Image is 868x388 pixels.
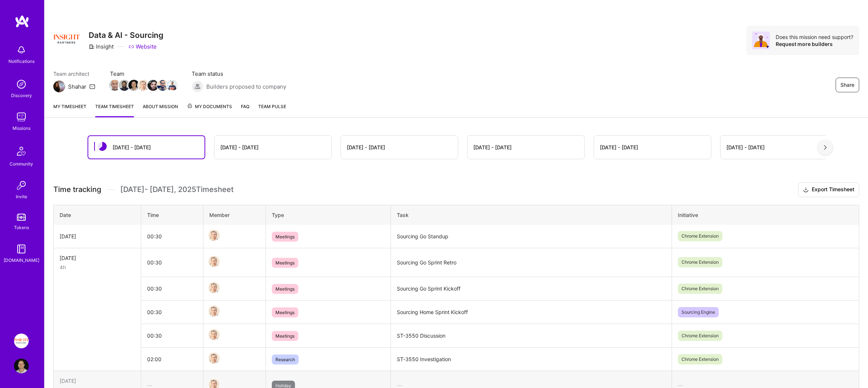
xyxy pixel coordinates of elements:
[776,40,853,47] div: Request more builders
[258,104,286,109] span: Team Pulse
[113,143,151,151] div: [DATE] - [DATE]
[95,103,134,117] a: Team timesheet
[147,80,159,91] img: Team Member Avatar
[138,80,149,91] img: Team Member Avatar
[148,79,158,92] a: Team Member Avatar
[209,328,219,341] a: Team Member Avatar
[272,284,298,294] span: Meetings
[120,185,234,194] span: [DATE] - [DATE] , 2025 Timesheet
[209,282,220,293] img: Team Member Avatar
[391,277,672,300] td: Sourcing Go Sprint Kickoff
[141,248,203,277] td: 00:30
[391,348,672,371] td: ST-3550 Investigation
[209,306,220,317] img: Team Member Avatar
[15,15,29,28] img: logo
[391,300,672,324] td: Sourcing Home Sprint Kickoff
[752,32,770,49] img: Avatar
[54,205,141,225] th: Date
[209,281,219,294] a: Team Member Avatar
[798,182,859,197] button: Export Timesheet
[110,70,177,78] span: Team
[60,377,135,385] div: [DATE]
[266,205,391,225] th: Type
[258,103,286,117] a: Team Pulse
[53,185,101,194] span: Time tracking
[209,305,219,317] a: Team Member Avatar
[143,103,178,117] a: About Mission
[14,43,29,57] img: bell
[53,26,80,52] img: Company Logo
[157,80,168,91] img: Team Member Avatar
[53,70,95,78] span: Team architect
[241,103,249,117] a: FAQ
[678,257,722,267] span: Chrome Extension
[678,354,722,364] span: Chrome Extension
[14,224,29,231] div: Tokens
[192,70,286,78] span: Team status
[209,255,219,268] a: Team Member Avatar
[98,142,107,151] img: status icon
[8,57,35,65] div: Notifications
[60,254,135,262] div: [DATE]
[192,81,203,92] img: Builders proposed to company
[187,103,232,117] a: My Documents
[672,205,859,225] th: Initiative
[272,331,298,341] span: Meetings
[824,145,827,150] img: right
[209,329,220,340] img: Team Member Avatar
[10,160,33,168] div: Community
[89,43,114,50] div: Insight
[16,193,27,200] div: Invite
[141,205,203,225] th: Time
[776,33,853,40] div: Does this mission need support?
[678,307,719,317] span: Sourcing Engine
[391,324,672,348] td: ST-3550 Discussion
[13,124,31,132] div: Missions
[14,77,29,92] img: discovery
[4,256,39,264] div: [DOMAIN_NAME]
[141,300,203,324] td: 00:30
[139,79,148,92] a: Team Member Avatar
[89,31,163,40] h3: Data & AI - Sourcing
[53,81,65,92] img: Team Architect
[129,79,139,92] a: Team Member Avatar
[678,284,722,294] span: Chrome Extension
[473,143,512,151] div: [DATE] - [DATE]
[391,205,672,225] th: Task
[141,324,203,348] td: 00:30
[272,307,298,317] span: Meetings
[272,258,298,268] span: Meetings
[89,44,95,50] i: icon CompanyGray
[120,79,129,92] a: Team Member Avatar
[167,79,177,92] a: Team Member Avatar
[68,83,86,90] div: Shahar
[840,81,854,89] span: Share
[110,79,120,92] a: Team Member Avatar
[726,143,765,151] div: [DATE] - [DATE]
[203,205,266,225] th: Member
[209,256,220,267] img: Team Member Avatar
[209,352,219,364] a: Team Member Avatar
[836,78,859,92] button: Share
[206,83,286,90] span: Builders proposed to company
[109,80,120,91] img: Team Member Avatar
[128,80,139,91] img: Team Member Avatar
[11,92,32,99] div: Discovery
[391,225,672,248] td: Sourcing Go Standup
[347,143,385,151] div: [DATE] - [DATE]
[391,248,672,277] td: Sourcing Go Sprint Retro
[60,232,135,240] div: [DATE]
[12,359,31,373] a: User Avatar
[141,348,203,371] td: 02:00
[141,277,203,300] td: 00:30
[14,242,29,256] img: guide book
[678,231,722,241] span: Chrome Extension
[89,83,95,89] i: icon Mail
[14,359,29,373] img: User Avatar
[119,80,130,91] img: Team Member Avatar
[53,103,86,117] a: My timesheet
[209,229,219,242] a: Team Member Avatar
[60,263,135,271] div: 4h
[141,225,203,248] td: 00:30
[14,110,29,124] img: teamwork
